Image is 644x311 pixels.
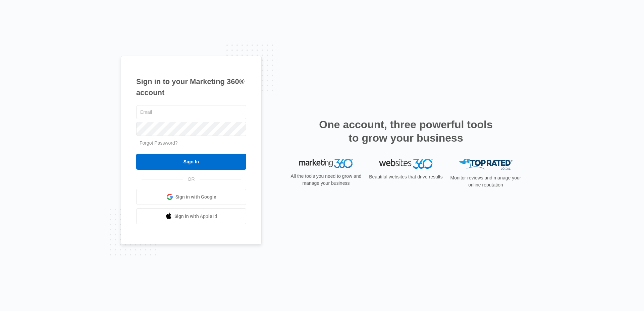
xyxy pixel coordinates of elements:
[174,213,217,220] span: Sign in with Apple Id
[136,105,246,119] input: Email
[175,193,216,201] span: Sign in with Google
[368,173,443,180] p: Beautiful websites that drive results
[317,118,495,145] h2: One account, three powerful tools to grow your business
[288,173,364,187] p: All the tools you need to grow and manage your business
[183,176,200,183] span: OR
[140,140,178,146] a: Forgot Password?
[136,154,246,170] input: Sign In
[448,174,523,188] p: Monitor reviews and manage your online reputation
[136,189,246,205] a: Sign in with Google
[136,76,246,98] h1: Sign in to your Marketing 360® account
[299,159,353,168] img: Marketing 360
[459,159,513,170] img: Top Rated Local
[379,159,433,168] img: Websites 360
[136,208,246,224] a: Sign in with Apple Id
